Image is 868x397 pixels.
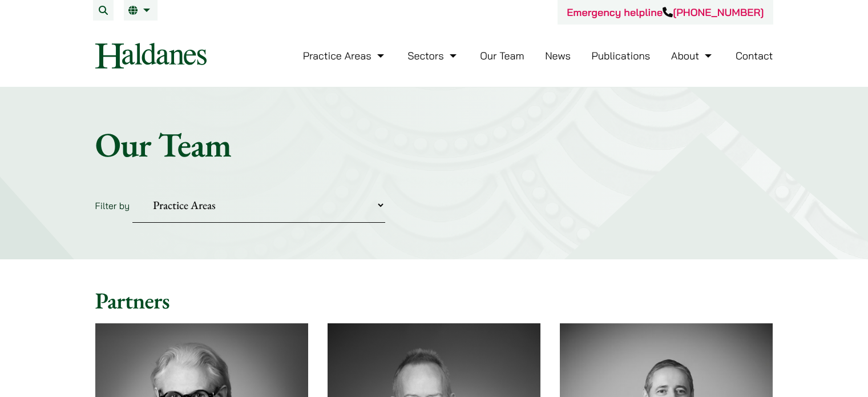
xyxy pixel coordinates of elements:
a: News [545,49,571,62]
a: Practice Areas [303,49,387,62]
a: Contact [736,49,773,62]
a: EN [128,6,153,15]
a: Publications [592,49,651,62]
label: Filter by [95,200,130,211]
img: Logo of Haldanes [95,43,207,69]
a: About [671,49,714,62]
a: Our Team [480,49,524,62]
h2: Partners [95,287,773,314]
a: Sectors [407,49,459,62]
h1: Our Team [95,124,773,165]
a: Emergency helpline[PHONE_NUMBER] [567,6,764,19]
